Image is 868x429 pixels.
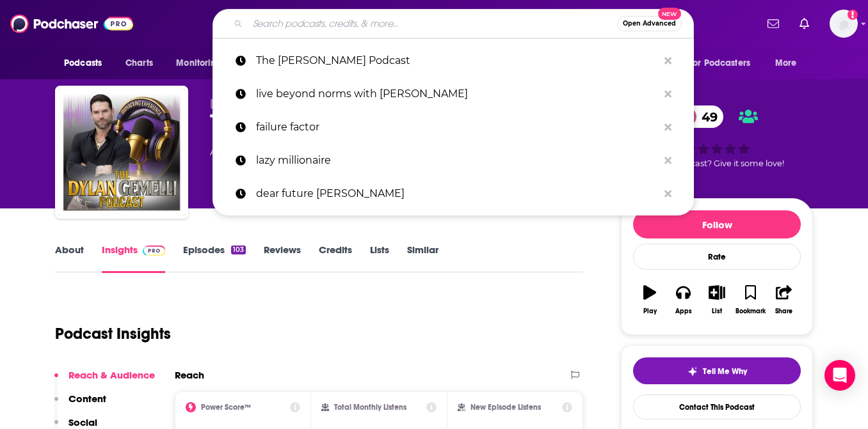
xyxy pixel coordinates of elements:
button: open menu [680,51,769,75]
button: Apps [666,277,700,323]
div: Share [775,308,792,315]
a: Show notifications dropdown [794,13,814,35]
div: Search podcasts, credits, & more... [213,9,694,38]
p: dear future wifey [256,177,658,210]
svg: Add a profile image [848,10,858,20]
span: 49 [689,105,724,128]
a: Reviews [264,244,301,273]
p: live beyond norms with chris burres [256,77,658,111]
button: tell me why sparkleTell Me Why [633,357,801,384]
span: Charts [125,54,153,72]
button: open menu [55,51,118,75]
img: The Dylan Gemelli Podcast [58,88,186,216]
p: Reach & Audience [68,369,155,381]
a: Episodes103 [183,244,246,273]
a: Show notifications dropdown [762,13,784,35]
button: Share [768,277,801,323]
span: More [775,54,797,72]
a: Contact This Podcast [633,394,801,419]
h2: Power Score™ [201,403,251,412]
p: lazy millionaire [256,144,658,177]
div: 49Good podcast? Give it some love! [621,97,813,176]
span: New [658,8,681,20]
button: Content [54,393,106,416]
button: Follow [633,210,801,238]
a: About [55,244,84,273]
button: Open AdvancedNew [617,16,682,31]
div: Bookmark [735,308,766,315]
div: Open Intercom Messenger [824,360,855,391]
a: Lists [370,244,389,273]
a: failure factor [213,111,694,144]
div: A podcast [210,144,454,160]
button: open menu [766,51,813,75]
span: Good podcast? Give it some love! [650,159,784,168]
h2: Total Monthly Listens [334,403,406,412]
a: live beyond norms with [PERSON_NAME] [213,77,694,111]
span: Tell Me Why [703,366,747,377]
img: User Profile [830,10,858,38]
a: lazy millionaire [213,144,694,177]
button: open menu [167,51,238,75]
input: Search podcasts, credits, & more... [248,13,617,34]
a: The [PERSON_NAME] Podcast [213,44,694,77]
a: Similar [407,244,438,273]
a: Charts [117,51,161,75]
span: Open Advanced [623,20,676,27]
img: Podchaser Pro [143,246,165,256]
h1: Podcast Insights [55,324,171,343]
div: 103 [231,246,246,254]
button: List [700,277,734,323]
div: List [712,308,722,315]
div: Play [643,308,657,315]
a: dear future [PERSON_NAME] [213,177,694,210]
button: Reach & Audience [54,369,155,393]
h2: New Episode Listens [470,403,541,412]
button: Bookmark [734,277,767,323]
span: Podcasts [64,54,102,72]
span: [PERSON_NAME] [210,97,301,109]
p: Social [68,416,97,428]
p: Content [68,393,106,405]
div: Rate [633,244,801,270]
a: Credits [319,244,352,273]
button: Play [633,277,666,323]
span: For Podcasters [689,54,750,72]
img: Podchaser - Follow, Share and Rate Podcasts [10,12,133,36]
a: 49 [676,105,724,128]
span: Monitoring [176,54,221,72]
div: Apps [675,308,692,315]
p: failure factor [256,111,658,144]
button: Show profile menu [830,10,858,38]
h2: Reach [175,369,204,381]
a: InsightsPodchaser Pro [102,244,165,273]
p: The Dylan Gemelli Podcast [256,44,658,77]
span: Logged in as heidi.egloff [830,10,858,38]
img: tell me why sparkle [687,366,698,377]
